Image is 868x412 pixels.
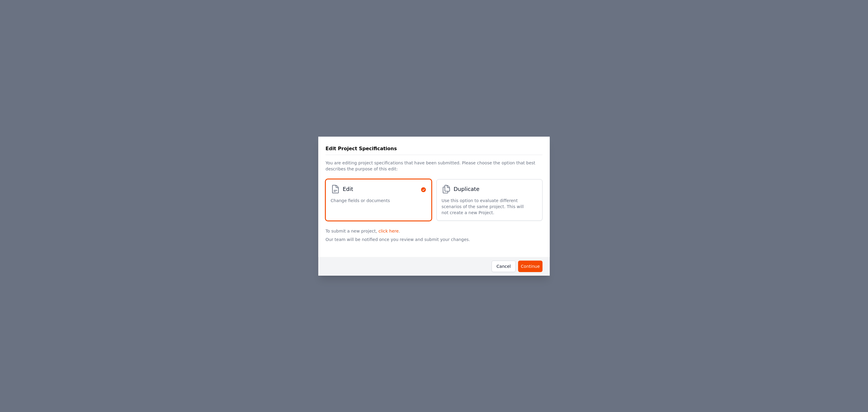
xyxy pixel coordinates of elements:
p: Our team will be notified once you review and submit your changes. [325,234,542,252]
button: Continue [518,261,542,272]
p: To submit a new project, . [325,226,542,234]
p: You are editing project specifications that have been submitted. Please choose the option that be... [325,155,542,174]
span: Duplicate [454,185,480,193]
span: Edit [343,185,353,193]
h3: Edit Project Specifications [325,145,397,152]
span: Change fields or documents [331,198,390,204]
button: Cancel [492,261,516,272]
a: click here [379,229,399,233]
span: Use this option to evaluate different scenarios of the same project. This will not create a new P... [442,198,531,216]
